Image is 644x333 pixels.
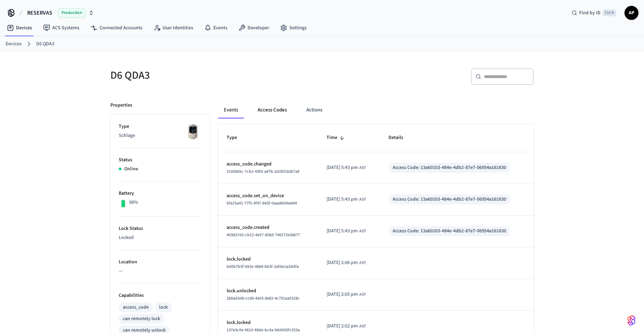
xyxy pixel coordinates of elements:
a: Devices [6,40,22,48]
img: SeamLogoGradient.69752ec5.svg [627,315,636,326]
div: America/Santo_Domingo [327,196,366,203]
span: Find by ID [579,9,600,16]
p: 98% [129,199,138,206]
div: access_code [123,304,149,311]
p: Capabilities [119,292,202,299]
a: Developer [233,22,275,34]
p: lock.locked [227,319,310,326]
span: 5195685c-7cb2-43fd-a47b-2d2bf18367a9 [227,169,299,175]
a: Devices [1,22,38,34]
span: 403837d3-cb12-4e57-858d-746272e38677 [227,232,300,238]
div: Access Code: 13a60103-484e-4db2-87e7-06954a161830 [393,164,506,171]
div: can remotely lock [123,315,160,323]
div: Access Code: 13a60103-484e-4db2-87e7-06954a161830 [393,196,506,203]
p: Lock Status [119,225,202,232]
span: Production [58,8,86,17]
span: AST [359,260,366,266]
button: Access Codes [252,102,292,118]
p: Properties [110,102,132,109]
span: Details [388,132,412,143]
a: Settings [275,22,312,34]
span: AST [359,323,366,330]
p: access_code.created [227,224,310,231]
span: 289ad3d8-cc66-4a03-8e82-4c791aa5328c [227,295,300,301]
span: Type [227,132,246,143]
p: access_code.changed [227,161,310,168]
span: Time [327,132,346,143]
button: AP [625,6,638,20]
div: America/Santo_Domingo [327,164,366,171]
span: [DATE] 2:02 pm [327,323,358,330]
span: Ctrl K [603,9,616,16]
span: AST [359,165,366,171]
div: America/Santo_Domingo [327,259,366,266]
p: lock.locked [227,256,310,263]
button: Events [218,102,244,118]
span: RESERVAS [27,9,52,17]
div: ant example [218,102,534,118]
span: AST [359,196,366,203]
span: AST [359,228,366,234]
a: ACS Systems [38,22,85,34]
p: — [119,268,202,275]
div: Find by IDCtrl K [566,7,622,19]
a: Events [199,22,233,34]
p: Online [124,165,138,173]
p: Location [119,258,202,266]
span: b00b7b3f-691e-4884-b63f-1efde1a3ddfa [227,264,299,270]
span: AP [625,7,638,19]
p: access_code.set_on_device [227,192,310,200]
p: Battery [119,190,202,197]
a: Connected Accounts [85,22,148,34]
span: [DATE] 2:05 pm [327,291,358,298]
p: Type [119,123,202,130]
div: America/Santo_Domingo [327,291,366,298]
a: User Identities [148,22,199,34]
span: AST [359,292,366,298]
div: lock [159,304,168,311]
h5: D6 QDA3 [110,68,318,83]
p: lock.unlocked [227,287,310,295]
a: D6 QDA3 [36,40,54,48]
div: America/Santo_Domingo [327,323,366,330]
p: Schlage [119,132,202,139]
span: bfa15a41-77f5-4f47-843f-0aaa80d4e644 [227,200,297,206]
span: [DATE] 5:43 pm [327,227,358,235]
div: America/Santo_Domingo [327,227,366,235]
img: Schlage Sense Smart Deadbolt with Camelot Trim, Front [184,123,202,140]
p: Status [119,156,202,164]
span: [DATE] 5:43 pm [327,164,358,171]
button: Actions [301,102,328,118]
span: [DATE] 5:43 pm [327,196,358,203]
span: 137e3c0e-9610-49de-bc4a-9dd433fc553a [227,327,300,333]
p: Locked [119,234,202,241]
div: Access Code: 13a60103-484e-4db2-87e7-06954a161830 [393,227,506,235]
span: [DATE] 2:06 pm [327,259,358,266]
